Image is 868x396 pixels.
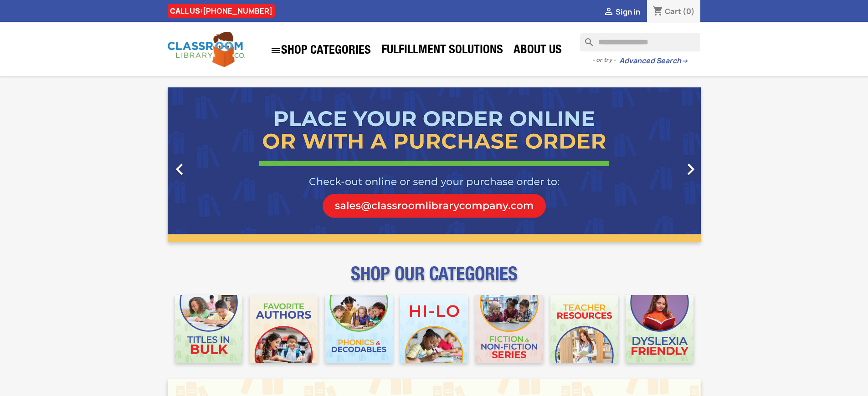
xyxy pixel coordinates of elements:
span: → [681,56,688,66]
a: SHOP CATEGORIES [266,41,375,61]
a:  Sign in [603,7,640,17]
img: CLC_Dyslexia_Mobile.jpg [626,295,693,363]
div: CALL US: [168,4,275,18]
a: Fulfillment Solutions [377,42,508,60]
a: Next [621,87,701,242]
p: SHOP OUR CATEGORIES [168,271,701,288]
i:  [168,158,191,181]
a: Advanced Search→ [619,56,688,66]
img: CLC_Bulk_Mobile.jpg [175,295,243,363]
img: CLC_Phonics_And_Decodables_Mobile.jpg [325,295,393,363]
img: CLC_Teacher_Resources_Mobile.jpg [550,295,618,363]
img: CLC_Favorite_Authors_Mobile.jpg [250,295,318,363]
i:  [603,7,614,18]
a: Previous [168,87,248,242]
input: Search [580,33,700,51]
ul: Carousel container [168,87,701,242]
i: search [580,33,591,44]
img: Classroom Library Company [168,32,245,67]
i:  [679,158,702,181]
span: Sign in [616,7,640,17]
img: CLC_HiLo_Mobile.jpg [400,295,468,363]
a: About Us [509,42,566,60]
span: (0) [683,6,695,16]
img: CLC_Fiction_Nonfiction_Mobile.jpg [475,295,543,363]
i: shopping_cart [652,6,663,17]
span: - or try - [592,56,619,65]
i:  [270,45,281,56]
a: [PHONE_NUMBER] [203,6,272,16]
span: Cart [665,6,681,16]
